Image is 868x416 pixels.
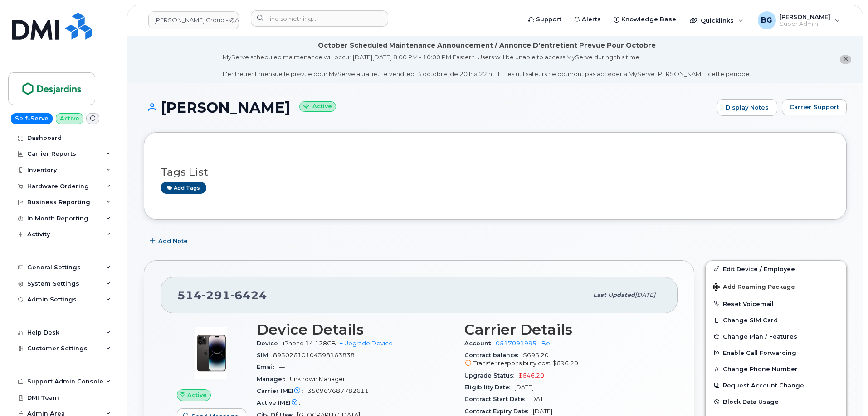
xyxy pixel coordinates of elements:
span: Device [257,340,283,347]
span: Enable Call Forwarding [723,349,796,356]
span: Active IMEI [257,399,305,406]
div: MyServe scheduled maintenance will occur [DATE][DATE] 8:00 PM - 10:00 PM Eastern. Users will be u... [223,53,751,78]
button: Add Roaming Package [706,277,846,296]
button: close notification [840,55,851,64]
span: iPhone 14 128GB [283,340,336,347]
span: Manager [257,376,290,383]
span: $696.20 [464,352,661,368]
button: Change SIM Card [706,312,846,328]
span: SIM [257,352,273,359]
span: 291 [202,288,230,302]
button: Request Account Change [706,377,846,393]
span: Add Note [158,237,188,245]
span: 6424 [230,288,267,302]
button: Change Phone Number [706,361,846,377]
span: Upgrade Status [464,372,518,379]
span: Account [464,340,496,347]
h3: Tags List [161,167,830,178]
span: Last updated [593,292,635,298]
span: [DATE] [514,384,534,391]
a: + Upgrade Device [340,340,393,347]
span: Transfer responsibility cost [473,360,551,367]
span: Eligibility Date [464,384,514,391]
h1: [PERSON_NAME] [144,100,712,115]
span: Unknown Manager [290,376,345,383]
span: [DATE] [533,408,552,415]
span: Change Plan / Features [723,333,797,340]
span: Contract balance [464,352,523,359]
img: image20231002-4137094-12l9yso.jpeg [184,326,239,380]
span: $646.20 [518,372,544,379]
span: [DATE] [635,292,655,298]
h3: Carrier Details [464,321,661,338]
span: 514 [177,288,267,302]
button: Reset Voicemail [706,296,846,312]
button: Add Note [144,233,195,249]
span: Carrier Support [790,103,839,111]
span: Carrier IMEI [257,387,307,394]
a: Add tags [161,182,206,193]
a: Edit Device / Employee [706,261,846,277]
span: Active [187,391,207,399]
span: $696.20 [552,360,578,367]
small: Active [299,101,336,112]
a: Display Notes [717,99,777,116]
span: Email [257,363,279,370]
button: Enable Call Forwarding [706,344,846,361]
span: 89302610104398163838 [273,352,355,359]
div: October Scheduled Maintenance Announcement / Annonce D'entretient Prévue Pour Octobre [318,41,656,50]
span: — [279,363,285,370]
a: 0517091995 - Bell [496,340,553,347]
h3: Device Details [257,321,454,338]
span: 350967687782611 [307,387,369,394]
span: Contract Expiry Date [464,408,533,415]
button: Block Data Usage [706,393,846,410]
button: Change Plan / Features [706,328,846,344]
button: Carrier Support [782,99,847,115]
span: — [305,399,311,406]
span: Contract Start Date [464,396,529,402]
span: Add Roaming Package [713,283,795,292]
span: [DATE] [529,396,549,402]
